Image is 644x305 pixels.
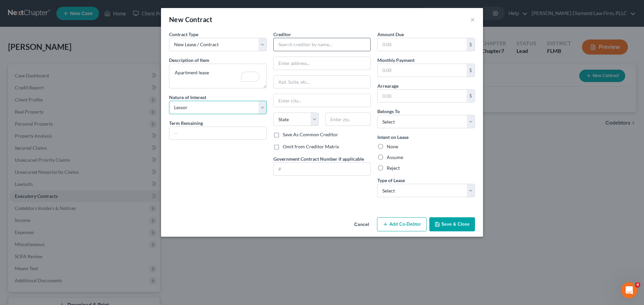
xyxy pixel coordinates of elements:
[387,154,403,161] label: Assume
[467,64,475,77] div: $
[274,94,371,107] input: Enter city...
[377,134,409,141] label: Intent on Lease
[169,64,267,88] textarea: To enrich screen reader interactions, please activate Accessibility in Grammarly extension settings
[467,90,475,102] div: $
[349,218,374,231] button: Cancel
[377,57,415,64] label: Monthly Payment
[273,155,364,162] label: Government Contract Number if applicable
[169,31,198,38] label: Contract Type
[274,76,371,88] input: Apt, Suite, etc...
[169,57,209,63] span: Description of Item
[325,112,371,126] input: Enter zip..
[377,108,400,114] span: Belongs To
[378,64,467,77] input: 0.00
[377,31,404,38] label: Amount Due
[169,127,266,140] input: --
[635,282,640,288] span: 4
[470,15,475,23] button: ×
[169,15,213,24] div: New Contract
[273,38,371,51] input: Search creditor by name...
[274,57,371,70] input: Enter address...
[377,177,405,183] span: Type of Lease
[378,90,467,102] input: 0.00
[387,165,400,171] label: Reject
[169,94,206,101] label: Nature of Interest
[378,38,467,51] input: 0.00
[283,143,339,150] label: Omit from Creditor Matrix
[169,120,203,127] label: Term Remaining
[467,38,475,51] div: $
[274,163,371,175] input: #
[621,282,637,298] iframe: Intercom live chat
[283,131,338,138] label: Save As Common Creditor
[273,31,291,37] span: Creditor
[429,217,475,231] button: Save & Close
[377,217,427,231] button: Add Co-Debtor
[377,82,398,89] label: Arrearage
[387,143,398,150] label: None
